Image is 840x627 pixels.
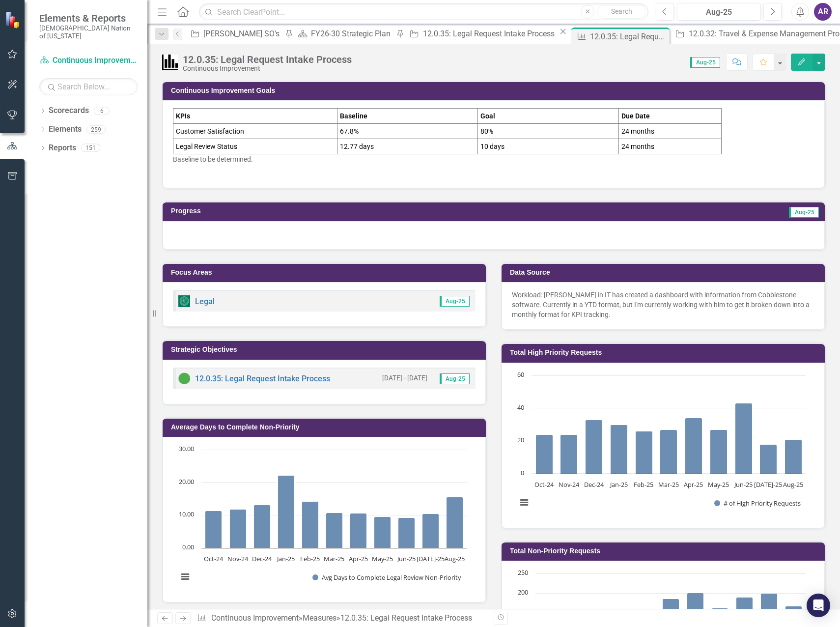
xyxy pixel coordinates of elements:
[590,30,667,43] div: 12.0.35: Legal Request Intake Process
[714,499,802,508] button: Show # of High Priority Requests
[807,594,830,617] div: Open Intercom Messenger
[560,434,578,474] path: Nov-24, 24. # of High Priority Requests.
[173,154,814,166] p: Baseline to be determined.
[278,475,295,548] path: Jan-25, 22.1. Avg Days to Complete Legal Review Non-Priority.
[230,509,247,548] path: Nov-24, 11.8. Avg Days to Complete Legal Review Non-Priority.
[536,434,553,474] path: Oct-24, 24. # of High Priority Requests.
[179,444,194,453] text: 30.00
[303,613,336,623] a: Measures
[81,144,100,152] div: 151
[512,290,814,319] p: Workload: [PERSON_NAME] in IT has created a dashboard with information from Cobblestone software....
[39,78,138,95] input: Search Below...
[440,373,470,384] span: Aug-25
[685,418,702,474] path: Apr-25, 34. # of High Priority Requests.
[440,296,470,307] span: Aug-25
[518,568,528,577] text: 250
[254,505,271,548] path: Dec-24, 13.2. Avg Days to Complete Legal Review Non-Priority.
[636,431,653,474] path: Feb-25, 26. # of High Priority Requests.
[480,112,495,120] strong: Goal
[199,3,648,21] input: Search ClearPoint...
[518,588,528,597] text: 200
[785,439,802,474] path: Aug-25, 21. # of High Priority Requests.
[94,107,110,115] div: 6
[660,429,677,474] path: Mar-25, 27. # of High Priority Requests.
[374,516,391,548] path: May-25, 9.6. Avg Days to Complete Legal Review Non-Priority.
[173,139,337,154] td: Legal Review Status
[634,480,653,489] text: Feb-25
[783,480,803,489] text: Aug-25
[517,435,524,444] text: 20
[173,445,472,592] svg: Interactive chart
[182,542,194,551] text: 0.00
[324,554,344,563] text: Mar-25
[295,28,393,40] a: FY26-30 Strategic Plan
[39,12,138,24] span: Elements & Reports
[586,420,603,474] path: Dec-24, 33. # of High Priority Requests.
[326,513,343,548] path: Mar-25, 10.7. Avg Days to Complete Legal Review Non-Priority.
[478,124,618,139] td: 80%
[735,403,753,474] path: Jun-25, 43. # of High Priority Requests.
[445,554,465,563] text: Aug-25
[510,349,820,356] h3: Total High Priority Requests
[311,28,393,40] div: FY26-30 Strategic Plan
[521,468,524,477] text: 0
[178,372,190,384] img: CI Action Plan Approved/In Progress
[684,480,703,489] text: Apr-25
[406,28,557,40] a: 12.0.35: Legal Request Intake Process
[510,547,820,555] h3: Total Non-Priority Requests
[183,54,352,65] div: 12.0.35: Legal Request Intake Process
[340,613,472,623] div: 12.0.35: Legal Request Intake Process
[179,510,194,518] text: 10.00
[197,613,486,624] div: » »
[49,105,89,116] a: Scorecards
[171,207,489,215] h3: Progress
[690,57,720,68] span: Aug-25
[162,55,178,70] img: Performance Management
[534,480,554,489] text: Oct-24
[517,370,524,379] text: 60
[597,5,646,19] button: Search
[396,554,416,563] text: Jun-25
[510,269,820,276] h3: Data Source
[179,477,194,486] text: 20.00
[300,554,320,563] text: Feb-25
[211,613,299,623] a: Continuous Improvement
[5,11,22,28] img: ClearPoint Strategy
[754,480,782,489] text: [DATE]-25
[49,142,76,154] a: Reports
[205,511,222,548] path: Oct-24, 11.3. Avg Days to Complete Legal Review Non-Priority.
[195,374,330,383] a: 12.0.35: Legal Request Intake Process
[86,125,106,134] div: 259
[814,3,832,21] button: AR
[618,124,721,139] td: 24 months
[173,445,476,592] div: Chart. Highcharts interactive chart.
[171,269,481,276] h3: Focus Areas
[176,112,190,120] strong: KPIs
[417,554,445,563] text: [DATE]-25
[512,370,811,518] svg: Interactive chart
[171,87,820,94] h3: Continuous Improvement Goals
[252,554,272,563] text: Dec-24
[195,297,215,306] a: Legal
[677,3,761,21] button: Aug-25
[517,496,531,510] button: View chart menu, Chart
[312,573,462,582] button: Show Avg Days to Complete Legal Review Non-Priority
[398,517,415,548] path: Jun-25, 9.3. Avg Days to Complete Legal Review Non-Priority.
[447,497,463,548] path: Aug-25, 15.49. Avg Days to Complete Legal Review Non-Priority.
[227,554,249,563] text: Nov-24
[789,207,819,218] span: Aug-25
[382,373,427,383] small: [DATE] - [DATE]
[337,139,478,154] td: 12.77 days
[171,346,481,353] h3: Strategic Objectives
[187,28,282,40] a: [PERSON_NAME] SO's
[512,370,814,518] div: Chart. Highcharts interactive chart.
[178,295,190,307] img: Report
[302,501,319,548] path: Feb-25, 14.2. Avg Days to Complete Legal Review Non-Priority.
[478,139,618,154] td: 10 days
[517,403,524,412] text: 40
[39,55,138,66] a: Continuous Improvement
[350,513,367,548] path: Apr-25, 10.6. Avg Days to Complete Legal Review Non-Priority.
[204,554,224,563] text: Oct-24
[559,480,580,489] text: Nov-24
